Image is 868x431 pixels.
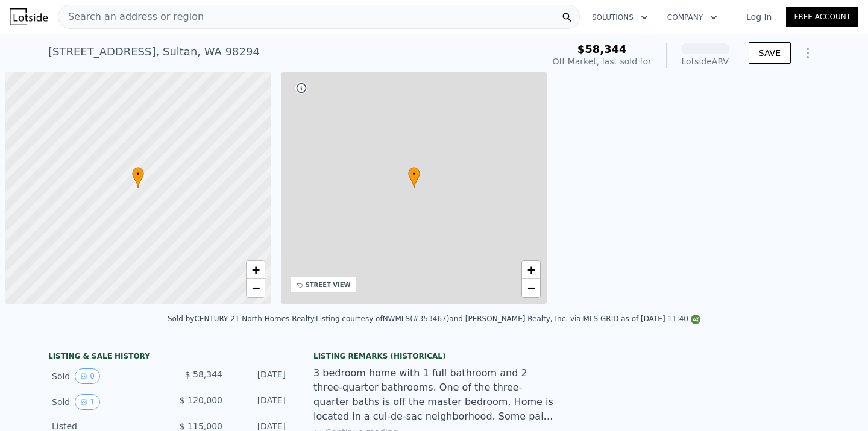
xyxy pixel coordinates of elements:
[185,370,222,379] span: $ 58,344
[786,7,858,27] a: Free Account
[247,279,265,297] a: Zoom out
[527,280,535,295] span: −
[749,42,791,64] button: SAVE
[306,280,351,289] div: STREET VIEW
[132,167,144,188] div: •
[180,421,222,431] span: $ 115,000
[408,167,420,188] div: •
[232,368,286,384] div: [DATE]
[522,279,540,297] a: Zoom out
[527,262,535,277] span: +
[681,55,729,68] div: Lotside ARV
[553,55,652,68] div: Off Market, last sold for
[52,368,159,384] div: Sold
[251,262,259,277] span: +
[180,395,222,405] span: $ 120,000
[232,394,286,410] div: [DATE]
[732,11,786,23] a: Log In
[75,394,100,410] button: View historical data
[58,10,204,24] span: Search an address or region
[48,351,289,363] div: LISTING & SALE HISTORY
[132,169,144,180] span: •
[48,43,260,60] div: [STREET_ADDRESS] , Sultan , WA 98294
[168,315,316,323] div: Sold by CENTURY 21 North Homes Realty .
[577,43,627,55] span: $58,344
[52,394,159,410] div: Sold
[313,366,555,424] div: 3 bedroom home with 1 full bathroom and 2 three-quarter bathrooms. One of the three-quarter baths...
[10,8,48,25] img: Lotside
[313,351,555,361] div: Listing Remarks (Historical)
[658,7,727,28] button: Company
[691,315,700,324] img: NWMLS Logo
[582,7,658,28] button: Solutions
[796,41,820,65] button: Show Options
[251,280,259,295] span: −
[522,261,540,279] a: Zoom in
[408,169,420,180] span: •
[75,368,100,384] button: View historical data
[316,315,700,323] div: Listing courtesy of NWMLS (#353467) and [PERSON_NAME] Realty, Inc. via MLS GRID as of [DATE] 11:40
[247,261,265,279] a: Zoom in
